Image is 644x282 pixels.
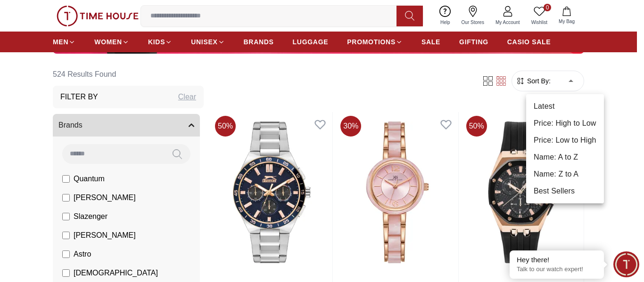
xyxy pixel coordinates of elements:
[526,166,604,183] li: Name: Z to A
[526,132,604,149] li: Price: Low to High
[517,255,597,265] div: Hey there!
[517,266,597,274] p: Talk to our watch expert!
[526,115,604,132] li: Price: High to Low
[613,251,639,277] div: Chat Widget
[526,149,604,166] li: Name: A to Z
[526,98,604,115] li: Latest
[526,183,604,200] li: Best Sellers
